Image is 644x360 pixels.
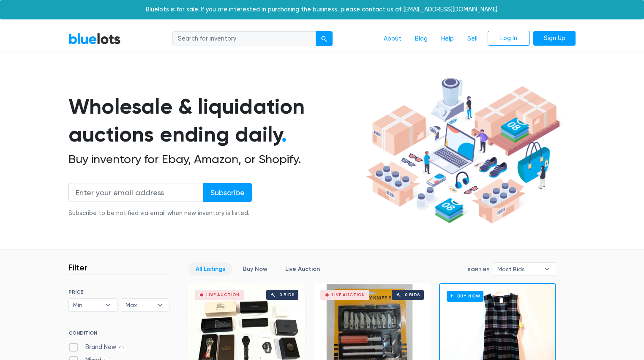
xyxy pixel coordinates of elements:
label: Sort By [467,266,489,273]
h6: CONDITION [68,330,169,339]
span: Min [73,299,101,311]
a: Buy Now [236,262,275,275]
a: Sell [461,31,484,47]
span: Most Bids [497,263,540,275]
a: Live Auction [278,262,327,275]
label: Brand New [68,343,127,352]
h1: Wholesale & liquidation auctions ending daily [68,93,363,149]
div: Live Auction [206,293,240,297]
b: ▾ [151,299,169,311]
div: 0 bids [279,293,295,297]
span: 41 [116,344,127,351]
h6: Buy Now [447,291,483,301]
b: ▾ [538,263,556,275]
input: Enter your email address [68,183,204,202]
span: Max [126,299,153,311]
a: All Listings [188,262,232,275]
a: Blog [408,31,434,47]
div: 0 bids [405,293,420,297]
h6: PRICE [68,289,169,295]
b: ▾ [99,299,117,311]
h2: Buy inventory for Ebay, Amazon, or Shopify. [68,152,363,166]
input: Search for inventory [172,31,316,46]
a: Log In [488,31,530,46]
span: . [281,122,287,147]
a: About [377,31,408,47]
div: Subscribe to be notified via email when new inventory is listed. [68,209,252,218]
input: Subscribe [203,183,252,202]
div: Live Auction [332,293,365,297]
a: Help [434,31,461,47]
a: BlueLots [68,33,121,45]
a: Sign Up [533,31,576,46]
img: hero-ee84e7d0318cb26816c560f6b4441b76977f77a177738b4e94f68c95b2b83dbb.png [363,74,563,228]
h3: Filter [68,262,87,273]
